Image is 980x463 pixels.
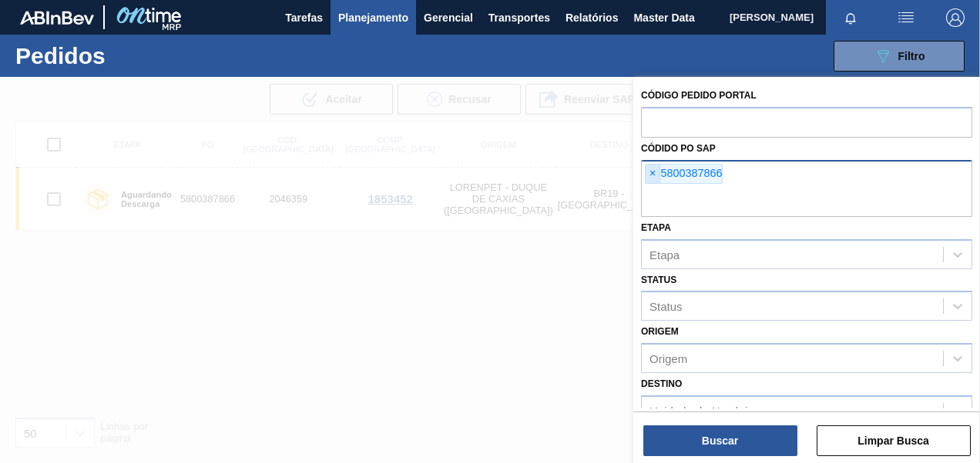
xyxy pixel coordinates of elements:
img: TNhmsLtSVTkK8tSr43FrP2fwEKptu5GPRR3wAAAABJRU5ErkJggg== [20,11,94,25]
button: Filtro [834,41,965,72]
div: Unidade de Negócio [649,404,754,417]
span: Filtro [898,50,925,62]
div: Origem [649,352,687,365]
span: Planejamento [338,8,408,27]
span: Gerencial [424,8,473,27]
label: Códido PO SAP [641,143,716,154]
img: Logout [946,8,965,27]
span: × [646,165,660,183]
label: Código Pedido Portal [641,90,757,101]
label: Etapa [641,222,671,233]
label: Destino [641,378,682,389]
span: Relatórios [566,8,618,27]
span: Transportes [488,8,550,27]
h1: Pedidos [15,47,228,65]
label: Status [641,275,676,285]
button: Notificações [826,7,875,28]
img: userActions [897,8,915,27]
label: Origem [641,326,679,337]
span: Tarefas [285,8,323,27]
span: Master Data [633,8,694,27]
div: Etapa [649,248,680,261]
div: 5800387866 [645,164,723,184]
div: Status [649,300,683,313]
